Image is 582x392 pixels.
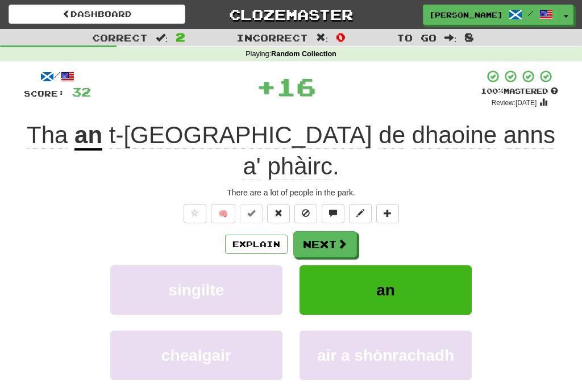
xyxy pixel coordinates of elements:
span: singilte [168,281,224,299]
span: 0 [336,30,346,44]
strong: Random Collection [271,50,336,58]
button: Edit sentence (alt+d) [349,204,372,223]
span: 16 [276,72,316,101]
span: / [528,9,534,17]
span: an [376,281,395,299]
span: Incorrect [236,32,308,43]
span: 100 % [481,86,504,95]
div: There are a lot of people in the park. [24,187,558,198]
button: Favorite sentence (alt+f) [184,204,206,223]
button: Ignore sentence (alt+i) [294,204,317,223]
span: To go [397,32,436,43]
span: + [256,69,276,103]
span: Tha [27,122,68,149]
span: 2 [176,30,185,44]
button: chealgair [110,331,282,380]
button: an [300,265,472,315]
span: chealgair [161,347,231,364]
a: Clozemaster [202,5,379,24]
u: an [74,122,102,151]
span: 32 [72,85,91,99]
button: singilte [110,265,282,315]
button: Reset to 0% Mastered (alt+r) [267,204,290,223]
span: t-[GEOGRAPHIC_DATA] [109,122,372,149]
a: [PERSON_NAME] / [423,5,559,25]
span: Score: [24,89,65,98]
button: Discuss sentence (alt+u) [322,204,344,223]
button: Add to collection (alt+a) [376,204,399,223]
span: : [444,33,457,43]
span: : [316,33,329,43]
div: / [24,69,91,84]
span: phàirc [267,153,332,180]
span: : [156,33,168,43]
span: a' [243,153,260,180]
span: dhaoine [412,122,497,149]
div: Mastered [481,86,558,97]
span: air a shònrachadh [317,347,454,364]
button: Explain [225,235,288,254]
span: de [379,122,405,149]
span: [PERSON_NAME] [429,10,503,20]
button: air a shònrachadh [300,331,472,380]
button: 🧠 [211,204,235,223]
span: anns [504,122,555,149]
a: Dashboard [9,5,185,24]
button: Next [293,231,357,257]
small: Review: [DATE] [492,99,537,107]
button: Set this sentence to 100% Mastered (alt+m) [240,204,263,223]
span: Correct [92,32,148,43]
span: 8 [464,30,474,44]
span: . [102,122,555,180]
